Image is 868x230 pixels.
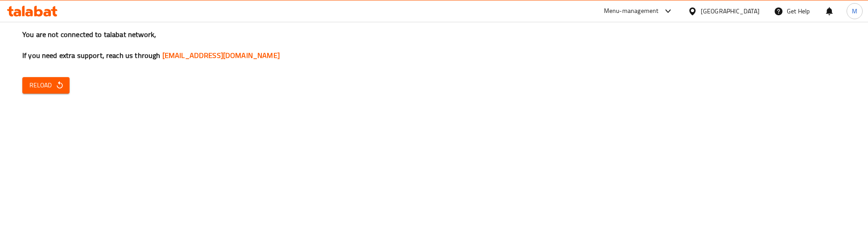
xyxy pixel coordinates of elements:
[701,6,760,16] div: [GEOGRAPHIC_DATA]
[162,49,280,62] a: [EMAIL_ADDRESS][DOMAIN_NAME]
[852,6,857,16] span: M
[22,29,846,61] h3: You are not connected to talabat network, If you need extra support, reach us through
[604,6,659,16] div: Menu-management
[22,77,70,94] button: Reload
[29,80,62,91] span: Reload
